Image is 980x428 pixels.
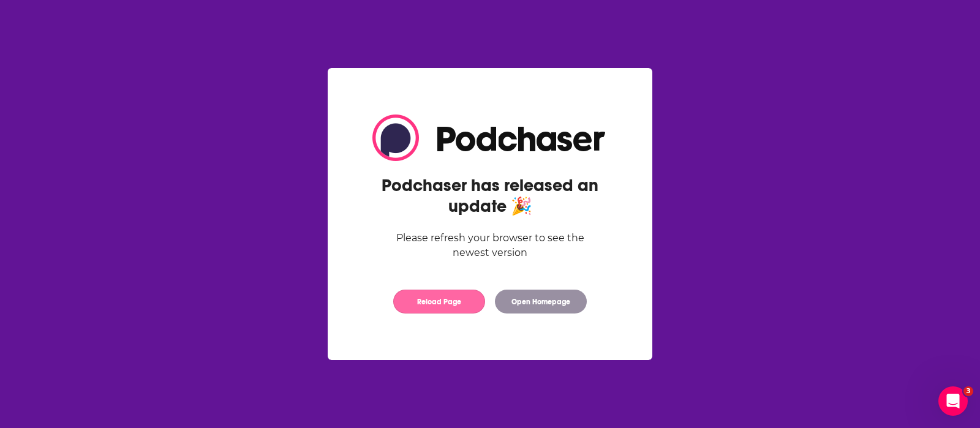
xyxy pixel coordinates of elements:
button: Reload Page [393,290,485,313]
img: Logo [372,115,608,161]
span: 3 [963,386,973,396]
button: Open Homepage [495,290,587,313]
h2: Podchaser has released an update 🎉 [372,175,608,217]
iframe: Intercom live chat [938,386,968,416]
div: Please refresh your browser to see the newest version [372,231,608,260]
